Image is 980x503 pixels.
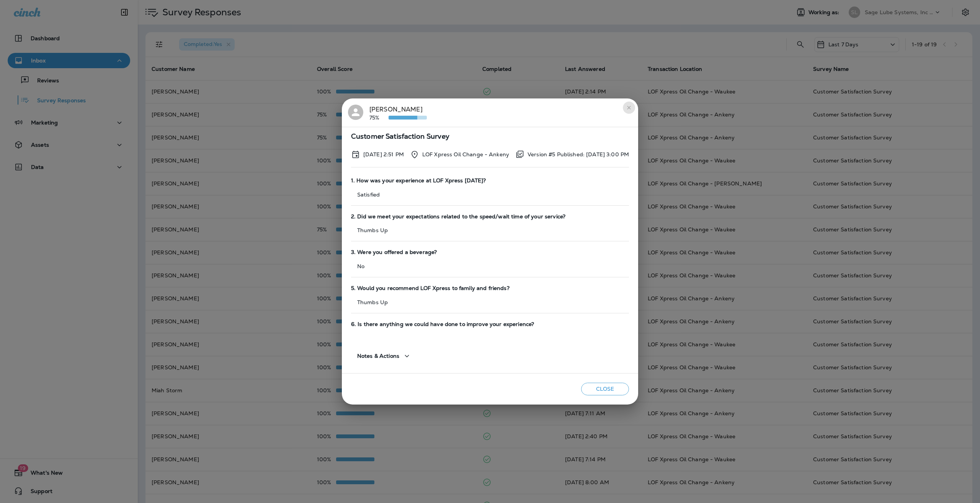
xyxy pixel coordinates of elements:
p: No [351,263,629,269]
button: Close [581,383,629,395]
span: Notes & Actions [357,353,399,359]
p: Version #5 Published: [DATE] 3:00 PM [528,151,629,157]
span: Customer Satisfaction Survey [351,133,629,140]
p: Sep 2, 2025 2:51 PM [363,151,404,157]
span: 5. Would you recommend LOF Xpress to family and friends? [351,285,629,292]
p: LOF Xpress Oil Change - Ankeny [422,151,509,157]
p: Thumbs Up [351,227,629,233]
span: 1. How was your experience at LOF Xpress [DATE]? [351,177,629,184]
p: Satisfied [351,192,629,198]
span: 2. Did we meet your expectations related to the speed/wait time of your service? [351,213,629,220]
p: Thumbs Up [351,299,629,305]
button: Notes & Actions [351,345,418,367]
div: [PERSON_NAME] [369,105,427,121]
button: close [623,102,635,114]
p: 75% [369,115,389,121]
span: 6. Is there anything we could have done to improve your experience? [351,321,629,328]
span: 3. Were you offered a beverage? [351,249,629,256]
